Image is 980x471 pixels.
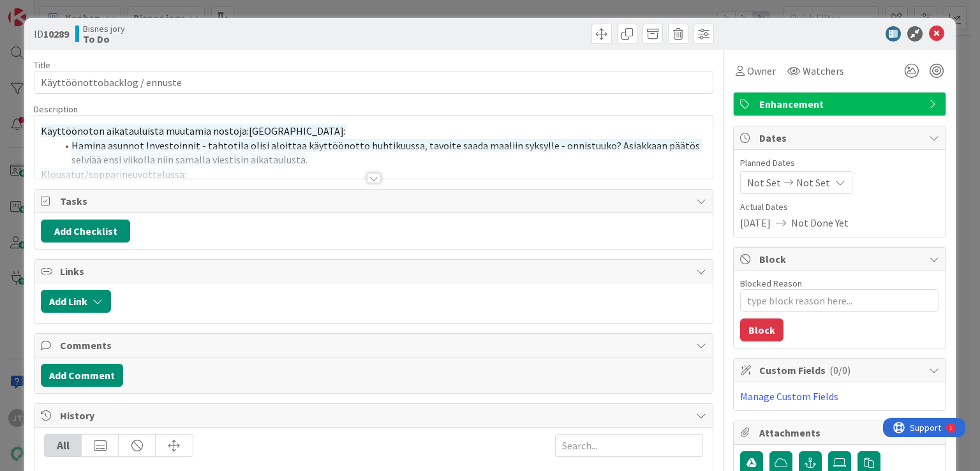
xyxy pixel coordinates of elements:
input: Search... [555,434,703,457]
span: Not Done Yet [791,215,849,230]
span: Käyttöönoton aikatauluista muutamia nostoja:[GEOGRAPHIC_DATA]: [41,124,346,137]
span: Enhancement [759,96,923,112]
label: Blocked Reason [740,278,802,289]
b: 10289 [43,27,69,40]
button: Add Checklist [41,220,130,243]
span: Dates [759,130,923,146]
span: Support [27,2,58,17]
span: Owner [747,63,776,78]
span: Tasks [60,193,689,209]
span: Comments [60,338,689,353]
button: Add Link [41,290,111,313]
span: Not Set [747,175,781,190]
span: Planned Dates [740,156,939,170]
span: Custom Fields [759,363,923,378]
span: History [60,408,689,423]
label: Title [34,59,50,71]
b: To Do [83,34,125,44]
span: ID [34,26,69,41]
button: Block [740,318,783,341]
span: Hamina asunnot Investoinnit - tahtotila olisi aloittaa käyttöönotto huhtikuussa, tavoite saada ma... [71,139,702,167]
span: Not Set [796,175,830,190]
div: 1 [66,5,70,15]
span: Bisnes jory [83,24,125,34]
span: [DATE] [740,215,771,230]
span: Description [34,103,78,115]
a: Manage Custom Fields [740,390,838,403]
div: All [45,435,82,456]
span: Links [60,264,689,279]
button: Add Comment [41,364,123,387]
span: ( 0/0 ) [829,364,850,377]
span: Watchers [803,63,844,78]
input: type card name here... [34,71,713,94]
span: Block [759,251,923,267]
span: Attachments [759,425,923,440]
span: Actual Dates [740,200,939,214]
